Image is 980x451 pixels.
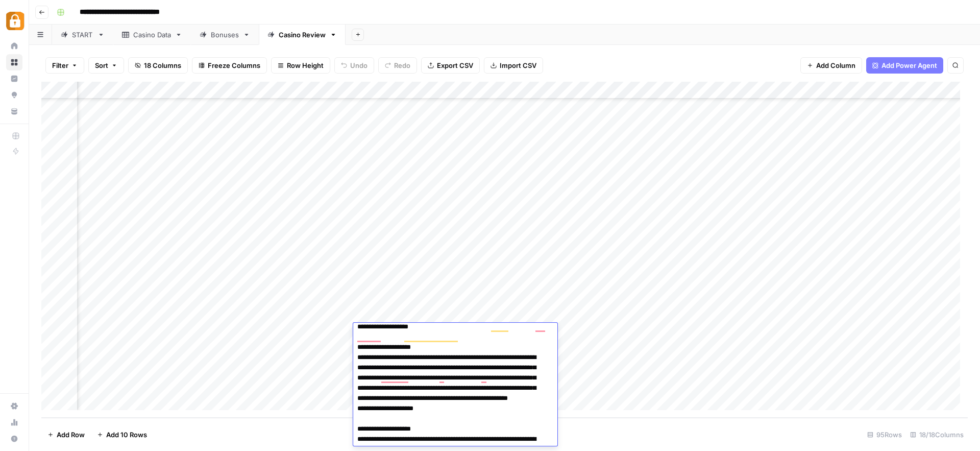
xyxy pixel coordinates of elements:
[192,57,267,74] button: Freeze Columns
[437,60,473,70] span: Export CSV
[52,25,113,45] a: START
[191,25,259,45] a: Bonuses
[271,57,330,74] button: Row Height
[6,398,22,414] a: Settings
[41,426,91,443] button: Add Row
[95,60,108,70] span: Sort
[863,426,906,443] div: 95 Rows
[259,25,346,45] a: Casino Review
[6,12,24,30] img: Adzz Logo
[484,57,543,74] button: Import CSV
[350,60,367,70] span: Undo
[45,57,84,74] button: Filter
[421,57,480,74] button: Export CSV
[881,60,937,70] span: Add Power Agent
[211,30,239,40] div: Bonuses
[106,430,147,440] span: Add 10 Rows
[500,60,536,70] span: Import CSV
[6,414,22,431] a: Usage
[6,431,22,447] button: Help + Support
[6,87,22,103] a: Opportunities
[113,25,191,45] a: Casino Data
[906,426,968,443] div: 18/18 Columns
[6,8,22,34] button: Workspace: Adzz
[88,57,124,74] button: Sort
[866,57,943,74] button: Add Power Agent
[133,30,171,40] div: Casino Data
[816,60,855,70] span: Add Column
[144,60,181,70] span: 18 Columns
[208,60,260,70] span: Freeze Columns
[378,57,417,74] button: Redo
[57,430,85,440] span: Add Row
[334,57,374,74] button: Undo
[91,426,153,443] button: Add 10 Rows
[6,54,22,70] a: Browse
[6,38,22,54] a: Home
[800,57,862,74] button: Add Column
[52,60,68,70] span: Filter
[394,60,410,70] span: Redo
[6,103,22,120] a: Your Data
[6,70,22,87] a: Insights
[128,57,188,74] button: 18 Columns
[72,30,93,40] div: START
[279,30,326,40] div: Casino Review
[287,60,324,70] span: Row Height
